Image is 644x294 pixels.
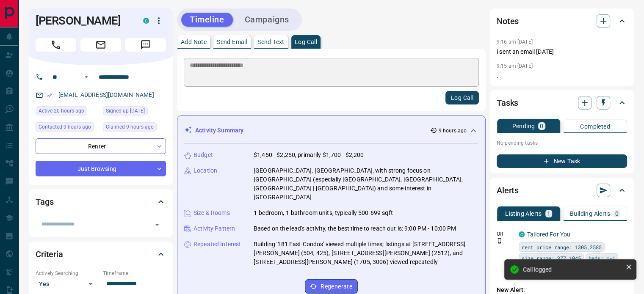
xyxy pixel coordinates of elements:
span: Message [125,38,166,52]
button: Log Call [445,91,479,104]
button: Regenerate [305,279,358,294]
p: 1-bedroom, 1-bathroom units, typically 500-699 sqft [254,209,393,217]
p: Building Alerts [570,211,610,217]
p: Off [497,230,514,238]
p: Pending [512,123,535,129]
p: Activity Summary [195,126,243,135]
div: Renter [36,138,166,154]
div: Mon Oct 13 2025 [36,106,99,118]
button: Timeline [181,13,233,27]
div: Tue Oct 14 2025 [103,122,166,134]
p: 0 [615,211,619,217]
p: 1 [547,211,550,217]
p: Building '181 East Condos' viewed multiple times; listings at [STREET_ADDRESS][PERSON_NAME] (504,... [254,240,478,267]
button: Campaigns [236,13,298,27]
div: Criteria [36,244,166,264]
h2: Alerts [497,184,519,197]
p: [GEOGRAPHIC_DATA], [GEOGRAPHIC_DATA], with strong focus on [GEOGRAPHIC_DATA] (especially [GEOGRAP... [254,166,478,202]
div: Sat Mar 05 2022 [103,106,166,118]
h2: Notes [497,14,519,28]
p: Repeated Interest [193,240,241,249]
span: Email [80,38,121,52]
span: beds: 1-1 [589,254,615,262]
h2: Tasks [497,96,518,110]
p: Send Email [217,39,247,45]
p: Timeframe: [103,269,166,277]
div: Tags [36,192,166,212]
span: size range: 377,1045 [522,254,581,262]
span: Contacted 9 hours ago [39,123,91,131]
div: Tue Oct 14 2025 [36,122,99,134]
p: $1,450 - $2,250, primarily $1,700 - $2,200 [254,151,364,159]
a: [EMAIL_ADDRESS][DOMAIN_NAME] [58,91,154,98]
span: Active 20 hours ago [39,107,84,115]
span: Claimed 9 hours ago [106,123,154,131]
p: Completed [580,124,610,129]
p: Listing Alerts [505,211,542,217]
div: Activity Summary9 hours ago [184,123,478,138]
p: i sent an email [DATE] [497,47,627,56]
span: Call [36,38,76,52]
button: Open [81,72,91,82]
p: 9:15 am [DATE] [497,63,533,69]
span: rent price range: 1305,2585 [522,243,602,251]
p: Budget [193,151,213,159]
div: condos.ca [143,18,149,24]
h2: Criteria [36,247,63,261]
h1: [PERSON_NAME] [36,14,130,27]
div: Yes [36,277,99,291]
h2: Tags [36,195,53,209]
div: condos.ca [519,231,525,237]
p: . [497,71,627,80]
p: Activity Pattern [193,224,235,233]
p: 0 [540,123,543,129]
p: Based on the lead's activity, the best time to reach out is: 9:00 PM - 10:00 PM [254,224,456,233]
button: Open [151,219,163,231]
p: Log Call [295,39,317,45]
p: Location [193,166,217,175]
p: No pending tasks [497,137,627,149]
button: New Task [497,154,627,168]
span: Signed up [DATE] [106,107,145,115]
svg: Email Verified [47,92,53,98]
a: Tailored For You [527,231,570,238]
p: 9 hours ago [439,127,467,135]
svg: Push Notification Only [497,238,503,244]
div: Just Browsing [36,161,166,176]
div: Notes [497,11,627,31]
p: Actively Searching: [36,269,99,277]
div: Call logged [523,266,622,273]
p: Send Text [257,39,285,45]
div: Alerts [497,180,627,201]
p: Add Note [181,39,207,45]
div: Tasks [497,93,627,113]
p: Size & Rooms [193,209,230,217]
p: 9:16 am [DATE] [497,39,533,45]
